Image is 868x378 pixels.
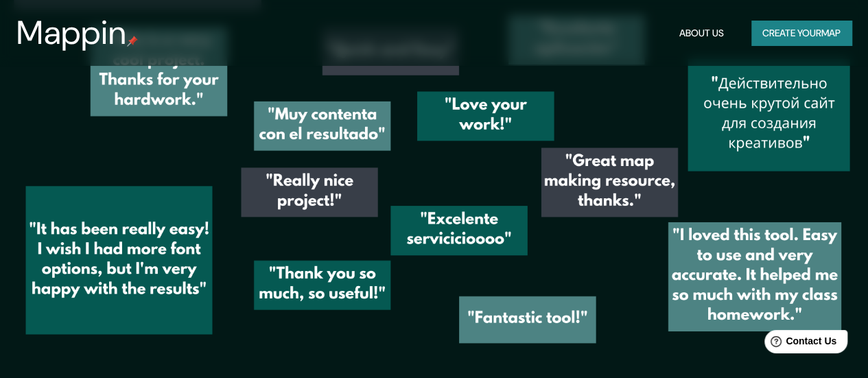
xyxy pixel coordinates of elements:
button: Create yourmap [751,21,852,46]
h3: Mappin [16,14,127,52]
iframe: Help widget launcher [746,324,853,363]
button: About Us [674,21,729,46]
img: mappin-pin [127,36,138,47]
